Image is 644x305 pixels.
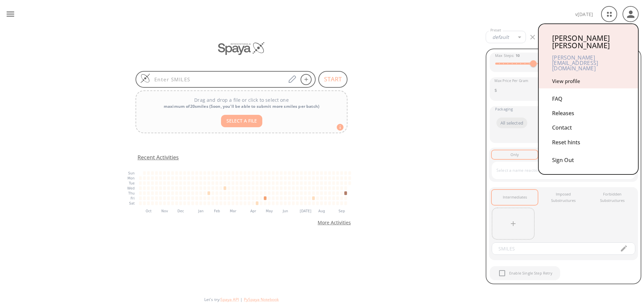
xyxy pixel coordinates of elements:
a: View profile [552,78,580,84]
div: [PERSON_NAME] [PERSON_NAME] [552,34,625,49]
div: Sign Out [552,150,625,167]
div: Contact [552,121,625,135]
div: [PERSON_NAME][EMAIL_ADDRESS][DOMAIN_NAME] [552,49,625,77]
div: Releases [552,106,625,121]
div: FAQ [552,92,625,106]
div: Reset hints [552,135,625,150]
